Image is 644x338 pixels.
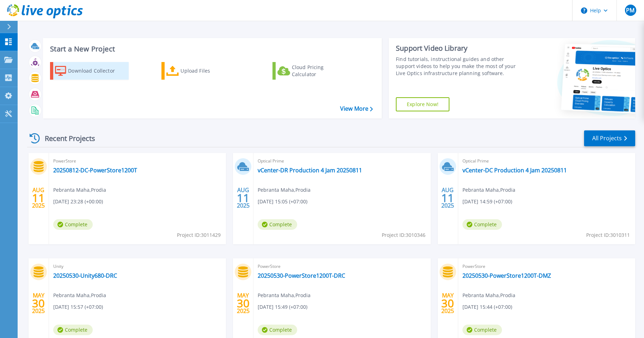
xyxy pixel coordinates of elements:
[396,56,521,77] div: Find tutorials, instructional guides and other support videos to help you make the most of your L...
[462,325,502,335] span: Complete
[258,157,426,165] span: Optical Prime
[258,167,362,174] a: vCenter-DR Production 4 Jam 20250811
[32,185,45,211] div: AUG 2025
[462,263,631,270] span: PowerStore
[258,325,297,335] span: Complete
[53,186,106,194] span: Pebranta Maha , Prodia
[237,185,250,211] div: AUG 2025
[441,185,454,211] div: AUG 2025
[586,231,630,239] span: Project ID: 3010311
[258,198,307,205] span: [DATE] 15:05 (+07:00)
[53,219,93,230] span: Complete
[382,231,425,239] span: Project ID: 3010346
[462,272,551,279] a: 20250530-PowerStore1200T-DMZ
[50,62,129,80] a: Download Collector
[68,64,124,78] div: Download Collector
[53,272,117,279] a: 20250530-Unity680-DRC
[50,45,373,53] h3: Start a New Project
[258,272,345,279] a: 20250530-PowerStore1200T-DRC
[462,291,515,299] span: Pebranta Maha , Prodia
[27,130,105,147] div: Recent Projects
[441,290,454,316] div: MAY 2025
[53,198,103,205] span: [DATE] 23:28 (+00:00)
[584,130,635,146] a: All Projects
[53,291,106,299] span: Pebranta Maha , Prodia
[32,195,45,201] span: 11
[462,157,631,165] span: Optical Prime
[161,62,240,80] a: Upload Files
[32,300,45,306] span: 30
[32,290,45,316] div: MAY 2025
[258,303,307,311] span: [DATE] 15:49 (+07:00)
[462,198,512,205] span: [DATE] 14:59 (+07:00)
[462,219,502,230] span: Complete
[462,167,567,174] a: vCenter-DC Production 4 Jam 20250811
[462,186,515,194] span: Pebranta Maha , Prodia
[396,97,449,111] a: Explore Now!
[237,195,250,201] span: 11
[292,64,348,78] div: Cloud Pricing Calculator
[258,291,311,299] span: Pebranta Maha , Prodia
[53,167,137,174] a: 20250812-DC-PowerStore1200T
[258,186,311,194] span: Pebranta Maha , Prodia
[396,44,521,53] div: Support Video Library
[53,263,222,270] span: Unity
[258,263,426,270] span: PowerStore
[53,325,93,335] span: Complete
[180,64,237,78] div: Upload Files
[237,300,250,306] span: 30
[441,195,454,201] span: 11
[441,300,454,306] span: 30
[462,303,512,311] span: [DATE] 15:44 (+07:00)
[272,62,351,80] a: Cloud Pricing Calculator
[177,231,221,239] span: Project ID: 3011429
[626,7,634,13] span: PM
[258,219,297,230] span: Complete
[53,303,103,311] span: [DATE] 15:57 (+07:00)
[340,105,373,112] a: View More
[53,157,222,165] span: PowerStore
[237,290,250,316] div: MAY 2025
